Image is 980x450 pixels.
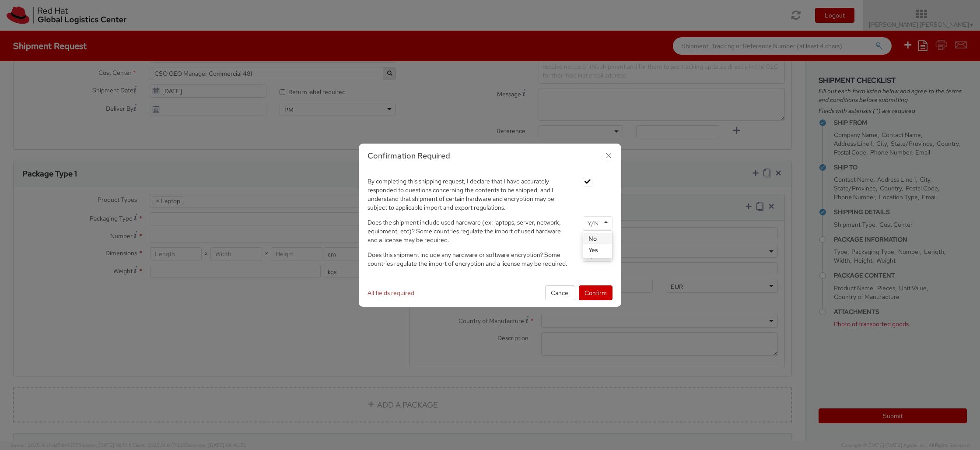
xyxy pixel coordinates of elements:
[579,285,612,300] button: Confirm
[367,251,567,267] span: Does this shipment include any hardware or software encryption? Some countries regulate the impor...
[545,285,575,300] button: Cancel
[367,289,414,297] span: All fields required
[367,150,612,162] h3: Confirmation Required
[583,244,612,256] div: Yes
[588,219,600,228] input: Y/N
[583,233,612,244] div: No
[367,218,561,244] span: Does the shipment include used hardware (ex: laptops, server, network, equipment, etc)? Some coun...
[367,177,554,211] span: By completing this shipping request, I declare that I have accurately responded to questions conc...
